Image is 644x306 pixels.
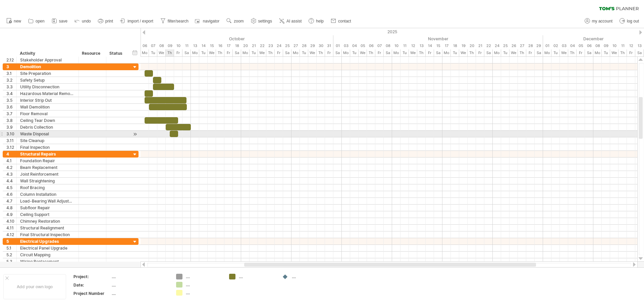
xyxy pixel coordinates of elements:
[577,42,585,49] div: Friday, 5 December 2025
[233,49,241,56] div: Saturday, 18 October 2025
[5,17,23,26] a: new
[6,231,16,238] div: 4.12
[286,19,302,24] span: AI assist
[258,19,272,24] span: settings
[96,17,115,26] a: print
[20,137,75,144] div: Site Cleanup
[149,42,157,49] div: Tuesday, 7 October 2025
[451,42,459,49] div: Tuesday, 18 November 2025
[635,49,644,56] div: Saturday, 13 December 2025
[258,42,266,49] div: Wednesday, 22 October 2025
[6,191,16,198] div: 4.6
[442,42,451,49] div: Monday, 17 November 2025
[333,35,543,42] div: November 2025
[602,42,610,49] div: Tuesday, 9 December 2025
[26,17,47,26] a: open
[20,158,75,164] div: Foundation Repair
[392,42,400,49] div: Monday, 10 November 2025
[3,274,66,299] div: Add your own logo
[20,70,75,77] div: Site Preparation
[459,49,468,56] div: Wednesday, 19 November 2025
[132,131,138,138] div: scroll to activity
[577,49,585,56] div: Friday, 5 December 2025
[6,104,16,110] div: 3.6
[73,274,110,279] div: Project:
[333,42,342,49] div: Saturday, 1 November 2025
[6,178,16,184] div: 4.4
[493,49,501,56] div: Monday, 24 November 2025
[333,49,342,56] div: Saturday, 1 November 2025
[20,178,75,184] div: Wall Straightening
[400,49,409,56] div: Tuesday, 11 November 2025
[317,42,325,49] div: Thursday, 30 October 2025
[107,35,333,42] div: October 2025
[6,205,16,211] div: 4.8
[417,42,426,49] div: Thursday, 13 November 2025
[157,42,166,49] div: Wednesday, 8 October 2025
[6,124,16,130] div: 3.9
[20,57,75,63] div: Stakeholder Approval
[551,49,560,56] div: Tuesday, 2 December 2025
[426,42,434,49] div: Friday, 14 November 2025
[239,274,275,279] div: ....
[442,49,451,56] div: Monday, 17 November 2025
[20,90,75,97] div: Hazardous Material Removal
[6,198,16,204] div: 4.7
[6,111,16,117] div: 3.7
[105,19,113,24] span: print
[20,50,75,57] div: Activity
[20,164,75,171] div: Beam Replacement
[20,111,75,117] div: Floor Removal
[20,198,75,204] div: Load-Bearing Wall Adjustment
[14,19,21,24] span: new
[300,42,308,49] div: Tuesday, 28 October 2025
[593,49,602,56] div: Monday, 8 December 2025
[526,42,535,49] div: Friday, 28 November 2025
[6,245,16,251] div: 5.1
[258,49,266,56] div: Wednesday, 22 October 2025
[342,49,350,56] div: Monday, 3 November 2025
[338,19,351,24] span: contact
[266,42,275,49] div: Thursday, 23 October 2025
[6,63,16,70] div: 3
[434,42,442,49] div: Saturday, 15 November 2025
[291,49,300,56] div: Monday, 27 October 2025
[277,17,304,26] a: AI assist
[50,17,69,26] a: save
[203,19,219,24] span: navigator
[6,97,16,103] div: 3.5
[149,49,157,56] div: Tuesday, 7 October 2025
[241,42,250,49] div: Monday, 20 October 2025
[551,42,560,49] div: Tuesday, 2 December 2025
[6,57,16,63] div: 2.12
[585,49,593,56] div: Saturday, 6 December 2025
[375,42,384,49] div: Friday, 7 November 2025
[635,42,644,49] div: Saturday, 13 December 2025
[417,49,426,56] div: Thursday, 13 November 2025
[168,19,189,24] span: filter/search
[20,258,75,265] div: Wiring Replacement
[6,117,16,124] div: 3.8
[6,137,16,144] div: 3.11
[308,42,317,49] div: Wednesday, 29 October 2025
[191,42,199,49] div: Monday, 13 October 2025
[6,158,16,164] div: 4.1
[484,49,493,56] div: Saturday, 22 November 2025
[208,42,216,49] div: Wednesday, 15 October 2025
[409,49,417,56] div: Wednesday, 12 November 2025
[59,19,67,24] span: save
[20,231,75,238] div: Final Structural Inspection
[224,49,233,56] div: Friday, 17 October 2025
[535,42,543,49] div: Saturday, 29 November 2025
[593,42,602,49] div: Monday, 8 December 2025
[283,49,291,56] div: Saturday, 25 October 2025
[109,50,124,57] div: Status
[20,77,75,83] div: Safety Setup
[560,49,568,56] div: Wednesday, 3 December 2025
[233,42,241,49] div: Saturday, 18 October 2025
[317,49,325,56] div: Thursday, 30 October 2025
[186,274,222,279] div: ....
[20,124,75,130] div: Debris Collection
[73,282,110,288] div: Date:
[20,97,75,103] div: Interior Strip Out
